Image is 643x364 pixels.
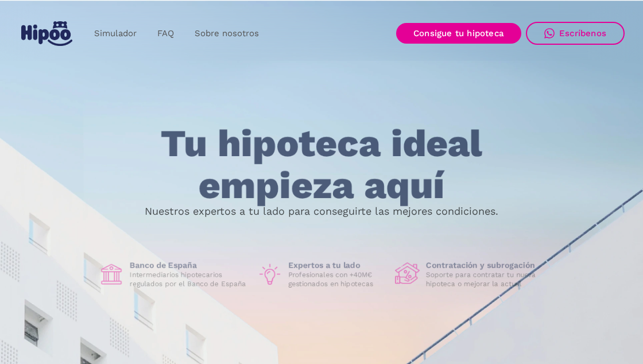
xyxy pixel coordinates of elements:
h1: Banco de España [130,260,248,270]
p: Nuestros expertos a tu lado para conseguirte las mejores condiciones. [145,207,498,216]
div: Escríbenos [559,28,606,38]
a: Escríbenos [526,22,625,45]
p: Intermediarios hipotecarios regulados por el Banco de España [130,270,248,289]
a: Sobre nosotros [184,22,269,45]
a: Simulador [84,22,147,45]
a: home [18,17,75,51]
a: Consigue tu hipoteca [396,23,521,44]
h1: Contratación y subrogación [426,260,544,270]
h1: Tu hipoteca ideal empieza aquí [104,123,539,207]
p: Profesionales con +40M€ gestionados en hipotecas [288,270,386,289]
a: FAQ [147,22,184,45]
h1: Expertos a tu lado [288,260,386,270]
p: Soporte para contratar tu nueva hipoteca o mejorar la actual [426,270,544,289]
